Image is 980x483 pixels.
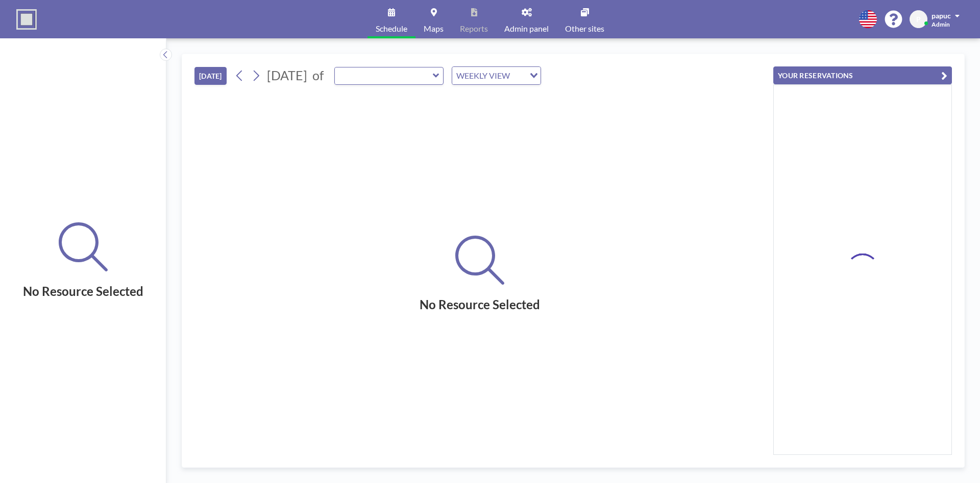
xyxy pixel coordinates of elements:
[194,67,227,85] button: [DATE]
[267,67,307,83] span: [DATE]
[513,69,524,82] input: Search for option
[16,9,37,30] img: organization-logo
[452,67,541,84] div: Search for option
[376,25,407,33] span: Schedule
[565,25,604,33] span: Other sites
[504,25,549,33] span: Admin panel
[460,25,488,33] span: Reports
[454,69,512,82] span: WEEKLY VIEW
[932,11,951,20] span: papuc
[424,25,444,33] span: Maps
[312,67,324,83] span: of
[916,15,921,24] span: P
[773,66,952,84] button: YOUR RESERVATIONS
[932,20,950,28] span: Admin
[194,297,765,312] h2: No Resource Selected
